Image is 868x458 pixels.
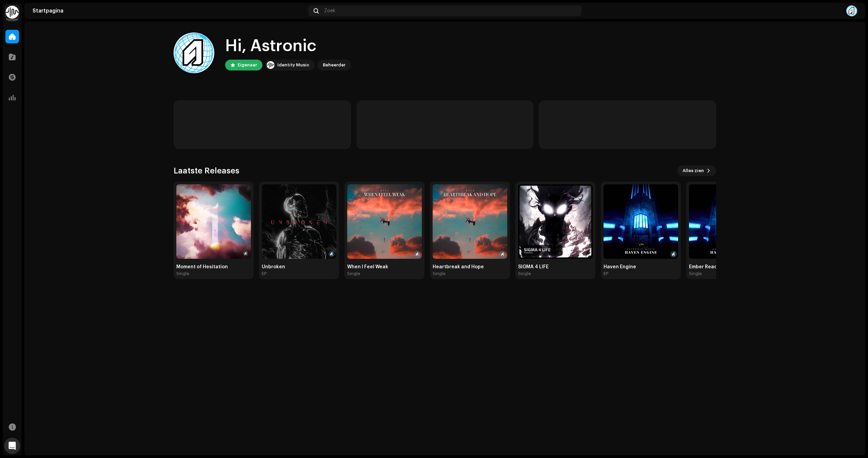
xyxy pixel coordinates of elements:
span: Alles zien [683,164,704,178]
div: Eigenaar [238,61,257,69]
img: e6541aa4-252b-472c-a981-b95ea9062bc5 [176,184,251,259]
div: Identity Music [277,61,309,69]
img: f24b6c74-b39e-4a9e-976b-a4ad86000aff [262,184,336,259]
div: Heartbreak and Hope [433,264,507,270]
div: Single [433,271,446,276]
img: 47edbaf0-7283-4106-b7d0-0e4027186d3b [518,184,593,259]
span: Zoek [324,8,335,14]
img: 0f74c21f-6d1c-4dbc-9196-dbddad53419e [267,61,275,69]
div: Ember Reactor [689,264,764,270]
div: Single [689,271,702,276]
div: Beheerder [323,61,346,69]
div: Hi, Astronic [225,35,351,57]
img: 1ed67e0f-caf6-4f7f-83a6-8cd8566f806e [689,184,764,259]
h3: Laatste Releases [174,165,239,176]
img: a206d77f-8d20-4d86-ade5-73fc3a814c8d [846,5,857,16]
div: Haven Engine [604,264,678,270]
div: Moment of Hesitation [176,264,251,270]
div: Single [176,271,189,276]
img: 7e4f6f02-7c95-4cb4-a65e-ae79ca6fa14c [433,184,507,259]
div: Startpagina [33,8,305,14]
div: EP [604,271,608,276]
img: 637aa1a1-99da-44cb-9244-d42d311fbbcd [604,184,678,259]
div: Open Intercom Messenger [4,438,20,454]
img: 0f74c21f-6d1c-4dbc-9196-dbddad53419e [5,5,19,19]
img: a206d77f-8d20-4d86-ade5-73fc3a814c8d [174,33,214,73]
div: Unbroken [262,264,336,270]
button: Alles zien [677,165,716,176]
div: When I Feel Weak [347,264,422,270]
div: Single [347,271,360,276]
div: Single [518,271,531,276]
div: SIGMA 4 LIFE [518,264,593,270]
img: a1ec2d74-9bee-4e03-bf1a-63e15ed3e9b0 [347,184,422,259]
div: EP [262,271,267,276]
